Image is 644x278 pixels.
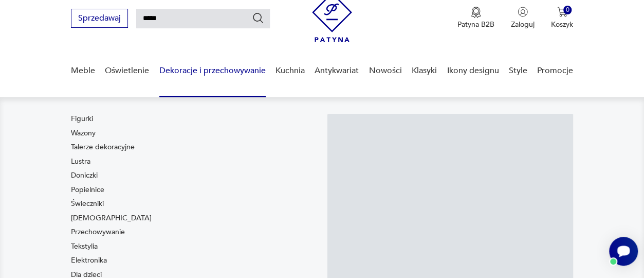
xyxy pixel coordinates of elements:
p: Koszyk [551,20,573,29]
a: Tekstylia [71,241,98,252]
img: Ikona medalu [471,7,481,18]
a: Promocje [537,51,573,91]
a: Elektronika [71,255,107,266]
a: Antykwariat [315,51,359,91]
img: Ikona koszyka [557,7,567,17]
a: [DEMOGRAPHIC_DATA] [71,213,152,223]
a: Nowości [369,51,402,91]
button: Zaloguj [511,7,535,29]
a: Oświetlenie [105,51,149,91]
a: Doniczki [71,170,98,181]
button: Szukaj [252,12,264,24]
p: Zaloguj [511,20,535,29]
button: 0Koszyk [551,7,573,29]
a: Świeczniki [71,199,104,209]
a: Ikony designu [447,51,499,91]
a: Talerze dekoracyjne [71,142,135,152]
a: Popielnice [71,185,104,195]
a: Kuchnia [275,51,305,91]
p: Patyna B2B [457,20,494,29]
a: Figurki [71,114,93,124]
a: Wazony [71,128,96,138]
img: Ikonka użytkownika [518,7,528,17]
a: Ikona medaluPatyna B2B [457,7,494,29]
a: Lustra [71,157,90,167]
a: Meble [71,51,95,91]
div: 0 [563,6,572,14]
a: Dekoracje i przechowywanie [159,51,266,91]
a: Sprzedawaj [71,15,128,23]
a: Style [509,51,527,91]
a: Klasyki [412,51,437,91]
iframe: Smartsupp widget button [609,237,638,266]
button: Patyna B2B [457,7,494,29]
a: Przechowywanie [71,227,125,237]
button: Sprzedawaj [71,9,128,28]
